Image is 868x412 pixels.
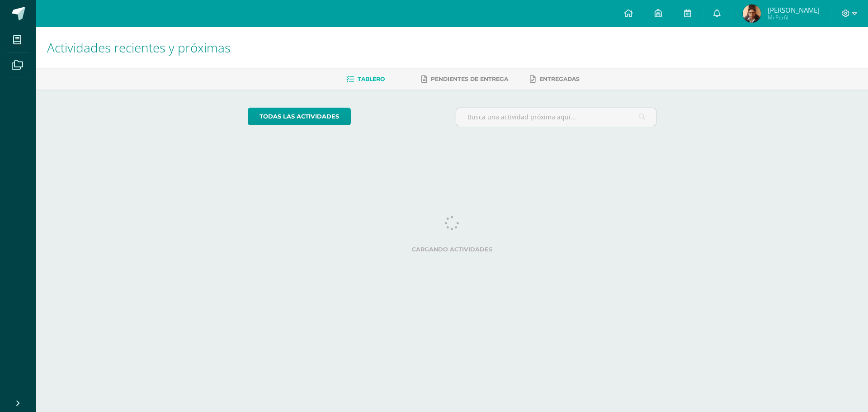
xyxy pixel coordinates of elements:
span: Mi Perfil [768,14,820,21]
a: Tablero [346,72,385,86]
a: Pendientes de entrega [421,72,508,86]
a: todas las Actividades [248,108,351,125]
span: Entregadas [539,76,580,82]
span: [PERSON_NAME] [768,5,820,14]
input: Busca una actividad próxima aquí... [456,108,656,126]
a: Entregadas [530,72,580,86]
span: Actividades recientes y próximas [47,39,231,56]
span: Tablero [358,76,385,82]
span: Pendientes de entrega [431,76,508,82]
img: 3a6ce4f768a7b1eafc7f18269d90ebb8.png [743,5,761,23]
label: Cargando actividades [248,246,657,253]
